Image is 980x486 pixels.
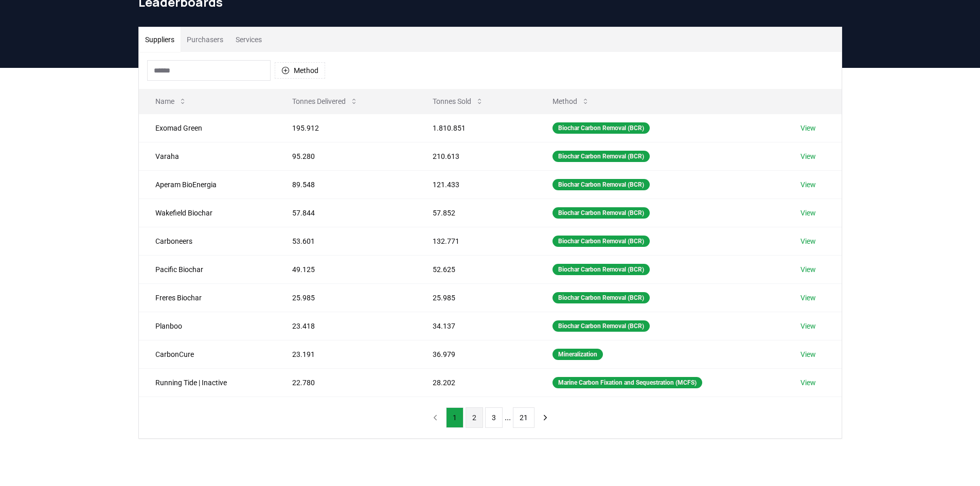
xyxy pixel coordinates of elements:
[276,255,416,283] td: 49.125
[513,407,534,428] button: 21
[276,142,416,170] td: 95.280
[181,27,229,52] button: Purchasers
[553,151,650,162] div: Biochar Carbon Removal (BCR)
[800,293,816,303] a: View
[416,114,536,142] td: 1.810.851
[416,255,536,283] td: 52.625
[276,114,416,142] td: 195.912
[139,340,276,368] td: CarbonCure
[139,170,276,199] td: Aperam BioEnergia
[139,227,276,255] td: Carboneers
[800,377,816,388] a: View
[416,227,536,255] td: 132.771
[485,407,503,428] button: 3
[276,283,416,312] td: 25.985
[276,340,416,368] td: 23.191
[276,170,416,199] td: 89.548
[544,91,598,112] button: Method
[800,123,816,133] a: View
[424,91,492,112] button: Tonnes Sold
[800,349,816,359] a: View
[276,368,416,397] td: 22.780
[139,283,276,312] td: Freres Biochar
[537,407,554,428] button: next page
[553,349,603,360] div: Mineralization
[276,199,416,227] td: 57.844
[800,151,816,161] a: View
[553,122,650,134] div: Biochar Carbon Removal (BCR)
[553,236,650,247] div: Biochar Carbon Removal (BCR)
[416,312,536,340] td: 34.137
[284,91,366,112] button: Tonnes Delivered
[553,264,650,275] div: Biochar Carbon Removal (BCR)
[505,411,511,424] li: ...
[276,312,416,340] td: 23.418
[139,368,276,397] td: Running Tide | Inactive
[553,320,650,332] div: Biochar Carbon Removal (BCR)
[139,199,276,227] td: Wakefield Biochar
[553,292,650,303] div: Biochar Carbon Removal (BCR)
[553,377,702,388] div: Marine Carbon Fixation and Sequestration (MCFS)
[800,321,816,331] a: View
[147,91,195,112] button: Name
[416,283,536,312] td: 25.985
[139,114,276,142] td: Exomad Green
[800,179,816,190] a: View
[139,312,276,340] td: Planboo
[275,62,325,79] button: Method
[553,207,650,219] div: Biochar Carbon Removal (BCR)
[800,208,816,218] a: View
[139,27,181,52] button: Suppliers
[466,407,483,428] button: 2
[800,264,816,275] a: View
[553,179,650,190] div: Biochar Carbon Removal (BCR)
[229,27,268,52] button: Services
[416,170,536,199] td: 121.433
[416,368,536,397] td: 28.202
[139,255,276,283] td: Pacific Biochar
[276,227,416,255] td: 53.601
[416,340,536,368] td: 36.979
[446,407,464,428] button: 1
[416,199,536,227] td: 57.852
[139,142,276,170] td: Varaha
[416,142,536,170] td: 210.613
[800,236,816,246] a: View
